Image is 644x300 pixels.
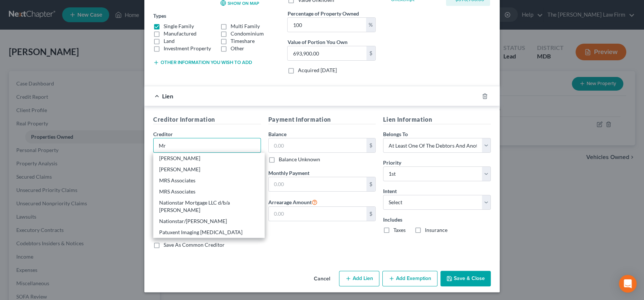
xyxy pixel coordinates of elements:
div: $ [366,207,375,221]
label: Balance Unknown [279,156,320,163]
div: Patuxent Imaging [MEDICAL_DATA] [159,229,259,236]
div: Nationstar/[PERSON_NAME] [159,218,259,225]
input: 0.00 [288,18,366,32]
label: Multi Family [231,23,260,30]
div: $ [366,46,375,60]
button: Save & Close [440,271,491,286]
label: Monthly Payment [268,169,309,177]
span: Creditor [153,131,173,137]
label: Intent [383,187,397,195]
label: Other [231,45,244,52]
input: 0.00 [269,138,367,152]
label: Single Family [164,23,194,30]
label: Value of Portion You Own [287,38,347,46]
label: Balance [268,130,286,138]
div: MRS Associates [159,177,259,184]
button: Cancel [308,272,336,286]
label: Percentage of Property Owned [287,10,359,17]
label: Timeshare [231,37,255,45]
h5: Payment Information [268,115,376,124]
label: Save As Common Creditor [164,241,225,249]
button: Add Lien [339,271,379,286]
div: MRS Associates [159,188,259,195]
div: Open Intercom Messenger [619,275,637,293]
label: Manufactured [164,30,197,37]
div: $ [366,138,375,152]
label: Acquired [DATE] [298,67,336,74]
span: Belongs To [383,131,408,137]
span: Priority [383,159,401,166]
input: 0.00 [288,46,366,60]
input: 0.00 [269,207,367,221]
label: Includes [383,216,491,223]
label: Investment Property [164,45,211,52]
h5: Creditor Information [153,115,261,124]
div: [PERSON_NAME] [159,155,259,162]
div: % [366,18,375,32]
div: [PERSON_NAME] [159,166,259,173]
label: Insurance [425,226,447,234]
div: Nationstar Mortgage LLC d/b/a [PERSON_NAME] [159,199,259,214]
button: Other information you wish to add [153,60,252,65]
span: Lien [162,92,173,100]
input: Search creditor by name... [153,138,261,153]
div: $ [366,177,375,191]
h5: Lien Information [383,115,491,124]
label: Land [164,37,175,45]
label: Arrearage Amount [268,198,318,206]
label: Condominium [231,30,264,37]
button: Add Exemption [382,271,437,286]
label: Taxes [393,226,406,234]
label: Types [153,12,166,20]
input: 0.00 [269,177,367,191]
